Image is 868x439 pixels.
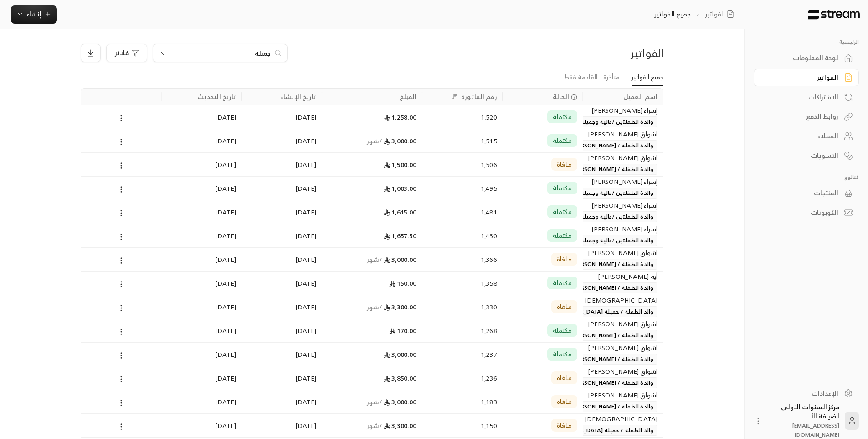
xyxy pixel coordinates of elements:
[328,129,417,152] div: 3,000.00
[167,366,236,390] div: [DATE]
[428,390,497,413] div: 1,183
[247,248,316,271] div: [DATE]
[569,354,657,365] span: والدة الطفلة / [PERSON_NAME]
[167,414,236,437] div: [DATE]
[247,390,316,413] div: [DATE]
[654,9,691,19] p: جميع الفواتير
[569,282,657,293] span: والدة الطفلة / [PERSON_NAME]
[532,116,657,127] span: والدة الطفلتين /عالية وجميلة [PERSON_NAME]
[632,69,663,86] a: جميع الفواتير
[428,272,497,295] div: 1,358
[557,302,572,311] span: ملغاة
[754,173,859,181] p: كتالوج
[532,188,657,199] span: والدة الطفلتين /عالية وجميلة [PERSON_NAME]
[247,177,316,200] div: [DATE]
[765,188,838,198] div: المنتجات
[11,5,57,24] button: إنشاء
[588,366,657,376] div: اشواق [PERSON_NAME]
[400,91,417,102] div: المبلغ
[557,421,572,430] span: ملغاة
[167,272,236,295] div: [DATE]
[167,200,236,224] div: [DATE]
[765,131,838,141] div: العملاء
[524,46,663,60] div: الفواتير
[588,105,657,115] div: إسراء [PERSON_NAME]
[367,254,383,265] span: / شهر
[367,420,383,431] span: / شهر
[588,248,657,258] div: اشواق [PERSON_NAME]
[754,204,859,222] a: الكوبونات
[754,88,859,106] a: الاشتراكات
[247,153,316,176] div: [DATE]
[167,129,236,152] div: [DATE]
[754,108,859,125] a: روابط الدفع
[754,146,859,164] a: التسويات
[247,272,316,295] div: [DATE]
[553,350,572,359] span: مكتملة
[428,200,497,224] div: 1,481
[428,224,497,247] div: 1,430
[328,200,417,224] div: 1,615.00
[106,44,147,62] button: فلاتر
[247,295,316,319] div: [DATE]
[754,38,859,46] p: الرئيسية
[588,177,657,187] div: إسراء [PERSON_NAME]
[328,366,417,390] div: 3,850.00
[367,396,383,408] span: / شهر
[588,319,657,329] div: اشواق [PERSON_NAME]
[167,248,236,271] div: [DATE]
[754,184,859,202] a: المنتجات
[167,295,236,319] div: [DATE]
[328,224,417,247] div: 1,657.50
[169,48,271,58] input: ابحث باسم العميل أو رقم الهاتف
[328,272,417,295] div: 150.00
[557,160,572,169] span: ملغاة
[754,49,859,67] a: لوحة المعلومات
[167,105,236,129] div: [DATE]
[167,343,236,366] div: [DATE]
[553,207,572,216] span: مكتملة
[328,153,417,176] div: 1,500.00
[588,153,657,163] div: اشواق [PERSON_NAME]
[754,69,859,87] a: الفواتير
[428,105,497,129] div: 1,520
[197,91,236,102] div: تاريخ التحديث
[247,105,316,129] div: [DATE]
[765,73,838,82] div: الفواتير
[569,140,657,151] span: والدة الطفلة / [PERSON_NAME]
[588,272,657,282] div: أيه [PERSON_NAME]
[553,278,572,287] span: مكتملة
[588,390,657,400] div: اشواق [PERSON_NAME]
[428,414,497,437] div: 1,150
[328,105,417,129] div: 1,258.00
[537,425,657,436] span: والد الطفلة / جميلة [DEMOGRAPHIC_DATA]
[167,390,236,413] div: [DATE]
[754,384,859,402] a: الإعدادات
[461,91,497,102] div: رقم الفاتورة
[247,200,316,224] div: [DATE]
[588,224,657,234] div: إسراء [PERSON_NAME]
[765,208,838,217] div: الكوبونات
[557,373,572,382] span: ملغاة
[557,255,572,264] span: ملغاة
[705,9,738,19] a: الفواتير
[754,127,859,145] a: العملاء
[553,231,572,240] span: مكتملة
[765,53,838,63] div: لوحة المعلومات
[569,377,657,388] span: والدة الطفلة / [PERSON_NAME]
[328,343,417,366] div: 3,000.00
[553,183,572,193] span: مكتملة
[428,153,497,176] div: 1,506
[328,177,417,200] div: 1,003.00
[281,91,316,102] div: تاريخ الإنشاء
[553,92,570,101] span: الحالة
[328,295,417,319] div: 3,300.00
[167,177,236,200] div: [DATE]
[603,69,620,85] a: متأخرة
[588,295,657,305] div: [DEMOGRAPHIC_DATA] نادر
[428,177,497,200] div: 1,495
[654,9,738,19] nav: breadcrumb
[167,319,236,342] div: [DATE]
[328,390,417,413] div: 3,000.00
[553,112,572,121] span: مكتملة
